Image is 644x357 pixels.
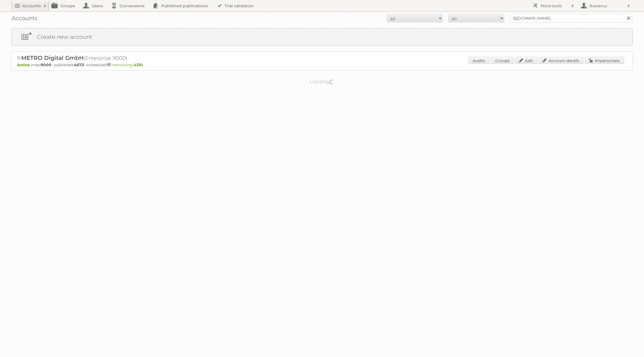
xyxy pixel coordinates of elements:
p: Loading [292,76,352,87]
a: Edit [515,57,538,64]
strong: 17 [107,62,111,67]
h2: 9: (Enterprise 9000) [17,55,213,62]
a: Account details [539,57,584,64]
strong: 9000 [41,62,51,67]
h2: Accounts [22,3,41,9]
span: METRO Digital GmbH [21,55,84,61]
p: max: - published: - scheduled: - [17,62,627,67]
a: Impersonate [585,57,624,64]
span: remaining: [112,62,143,67]
h2: More tools [541,3,569,9]
strong: 4310 [134,62,143,67]
a: Groups [491,57,514,64]
strong: 4673 [74,62,84,67]
a: Audits [468,57,490,64]
span: Active [17,62,31,67]
h2: Busranur [588,3,624,9]
a: Create new account [12,29,632,45]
